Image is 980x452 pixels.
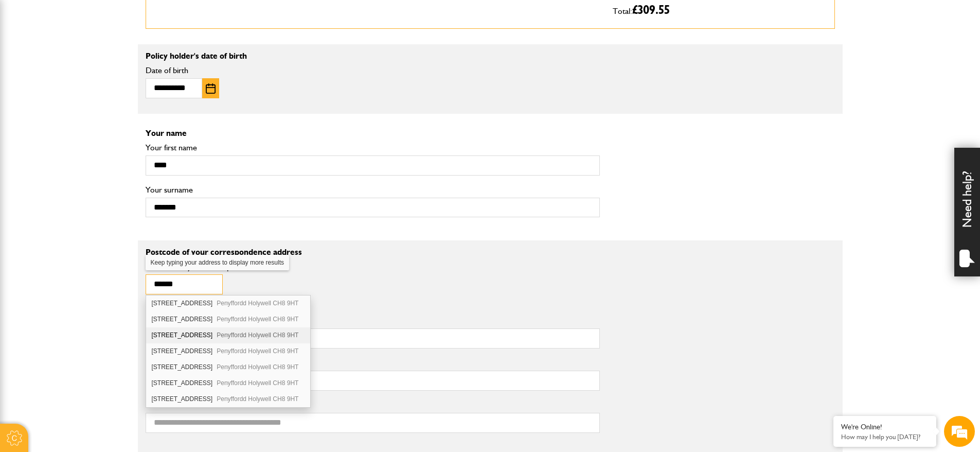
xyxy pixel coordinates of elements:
[841,433,929,441] p: How may I help you today?
[13,126,188,148] input: Enter your email address
[146,129,835,137] p: Your name
[13,186,188,308] textarea: Type your message and hit 'Enter'
[217,332,298,339] span: Penyffordd Holywell CH8 9HT
[954,148,980,276] div: Need help?
[146,311,311,327] div: 2 Dee View Picton Road
[217,316,298,323] span: Penyffordd Holywell CH8 9HT
[146,144,600,152] label: Your first name
[146,66,600,75] label: Date of birth
[13,156,188,179] input: Enter your phone number
[13,95,188,118] input: Enter your last name
[146,327,311,343] div: 3 Dee View Picton Road
[217,395,298,403] span: Penyffordd Holywell CH8 9HT
[146,359,311,375] div: 5 Dee View Picton Road
[217,379,298,387] span: Penyffordd Holywell CH8 9HT
[217,300,298,307] span: Penyffordd Holywell CH8 9HT
[146,52,835,60] p: Policy holder's date of birth
[217,363,298,371] span: Penyffordd Holywell CH8 9HT
[613,1,827,20] p: Total:
[146,186,600,194] label: Your surname
[54,58,173,71] div: Chat with us now
[146,263,302,271] label: Postcode of your correspondence address
[638,4,670,16] span: 309.55
[17,57,43,72] img: d_20077148190_company_1631870298795_20077148190
[146,248,600,256] p: Postcode of your correspondence address
[146,302,600,310] p: Correspondence address
[169,5,193,30] div: Minimize live chat window
[632,4,670,16] span: £
[146,295,311,311] div: 1 Dee View Picton Road
[841,423,929,431] div: We're Online!
[146,375,311,391] div: 6 Dee View Picton Road
[206,83,216,94] img: Choose date
[146,391,311,407] div: 7 Dee View Picton Road
[217,347,298,355] span: Penyffordd Holywell CH8 9HT
[146,343,311,359] div: 4 Dee View Picton Road
[146,255,289,270] div: Keep typing your address to display more results
[140,317,187,331] em: Start Chat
